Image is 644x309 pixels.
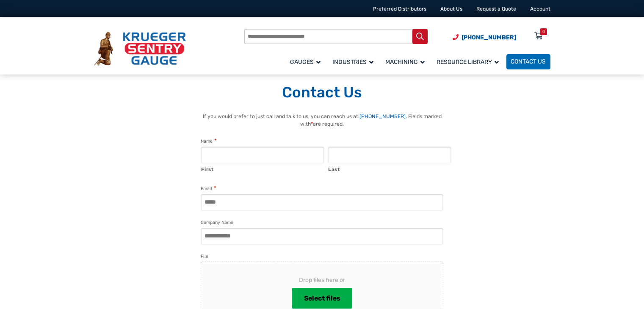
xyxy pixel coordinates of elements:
label: Email [201,185,216,193]
span: Contact Us [511,58,546,66]
span: Resource Library [437,58,499,66]
div: 0 [542,28,545,35]
label: Company Name [201,219,233,226]
a: Industries [328,53,381,70]
h1: Contact Us [94,83,550,102]
label: First [201,164,324,173]
span: Industries [332,58,373,66]
label: Last [328,164,451,173]
legend: Name [201,137,216,145]
span: [PHONE_NUMBER] [462,34,516,41]
p: If you would prefer to just call and talk to us, you can reach us at: . Fields marked with are re... [192,113,452,128]
a: Machining [381,53,432,70]
a: Account [530,6,550,12]
a: About Us [440,6,462,12]
span: Machining [385,58,425,66]
label: File [201,253,208,260]
span: Drop files here or [215,276,429,284]
a: Gauges [286,53,328,70]
button: select files, file [292,288,352,309]
a: Preferred Distributors [373,6,426,12]
a: Resource Library [432,53,506,70]
a: Phone Number (920) 434-8860 [453,33,516,42]
img: Krueger Sentry Gauge [94,32,186,66]
span: Gauges [290,58,321,66]
a: Contact Us [506,54,550,69]
a: [PHONE_NUMBER] [359,113,406,119]
a: Request a Quote [476,6,516,12]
